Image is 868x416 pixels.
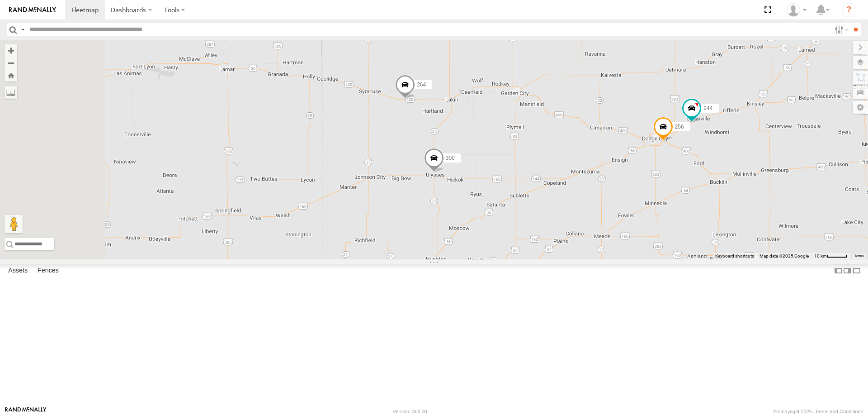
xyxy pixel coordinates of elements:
[417,81,426,88] span: 264
[4,264,32,277] label: Assets
[759,253,809,258] span: Map data ©2025 Google
[703,105,712,111] span: 244
[715,253,754,259] button: Keyboard shortcuts
[5,86,17,99] label: Measure
[783,3,810,17] div: Steve Basgall
[854,254,864,258] a: Terms (opens in new tab)
[814,253,827,258] span: 10 km
[446,155,455,161] span: 300
[834,264,843,277] label: Dock Summary Table to the Left
[831,23,850,36] label: Search Filter Options
[852,264,861,277] label: Hide Summary Table
[393,409,427,414] div: Version: 306.00
[675,123,684,129] span: 256
[9,7,56,13] img: rand-logo.svg
[773,409,863,414] div: © Copyright 2025 -
[815,409,863,414] a: Terms and Conditions
[5,69,17,81] button: Zoom Home
[853,101,868,114] label: Map Settings
[842,3,856,17] i: ?
[5,215,23,233] button: Drag Pegman onto the map to open Street View
[843,264,852,277] label: Dock Summary Table to the Right
[5,407,47,416] a: Visit our Website
[33,264,63,277] label: Fences
[5,57,17,69] button: Zoom out
[811,253,850,259] button: Map Scale: 10 km per 41 pixels
[19,23,26,36] label: Search Query
[5,44,17,57] button: Zoom in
